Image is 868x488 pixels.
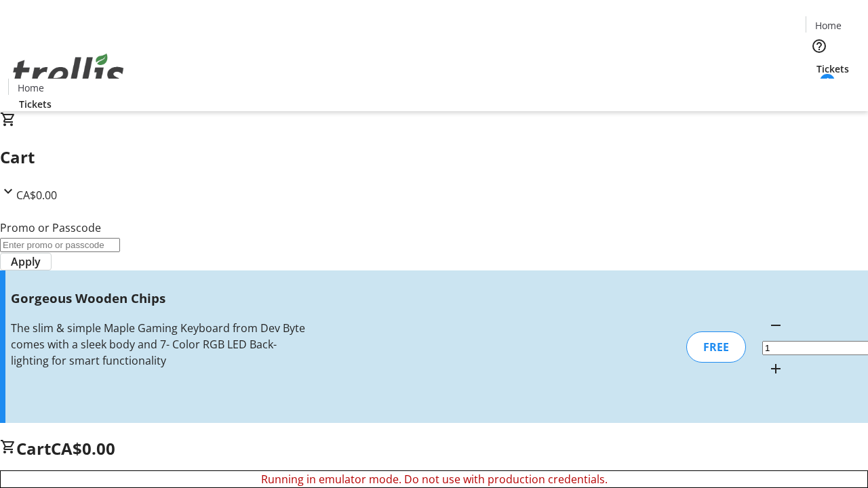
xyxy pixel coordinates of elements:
[806,33,833,60] button: Help
[11,289,307,308] h3: Gorgeous Wooden Chips
[19,97,52,111] span: Tickets
[686,331,746,363] div: FREE
[11,320,307,369] div: The slim & simple Maple Gaming Keyboard from Dev Byte comes with a sleek body and 7- Color RGB LE...
[762,355,789,382] button: Increment by one
[806,62,860,76] a: Tickets
[16,188,57,203] span: CA$0.00
[18,81,44,95] span: Home
[806,18,850,33] a: Home
[8,39,129,106] img: Orient E2E Organization Z0BCHeyFmL's Logo
[816,62,849,76] span: Tickets
[806,76,833,103] button: Cart
[9,81,52,95] a: Home
[11,253,41,270] span: Apply
[51,437,115,460] span: CA$0.00
[8,97,62,111] a: Tickets
[762,312,789,339] button: Decrement by one
[815,18,842,33] span: Home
